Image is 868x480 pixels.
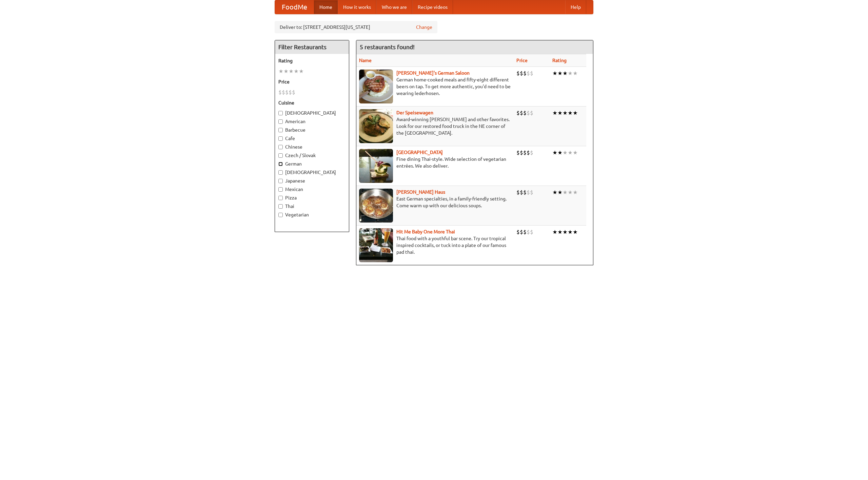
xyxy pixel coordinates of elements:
a: How it works [338,0,376,14]
label: American [278,118,346,125]
a: Change [416,24,432,31]
a: Rating [552,58,567,63]
li: $ [523,189,527,196]
li: $ [530,109,533,117]
li: $ [527,189,530,196]
li: ★ [563,228,568,236]
li: ★ [573,228,578,236]
a: FoodMe [275,0,314,14]
li: $ [523,70,527,77]
a: Hit Me Baby One More Thai [396,229,455,234]
img: satay.jpg [359,149,393,183]
ng-pluralize: 5 restaurants found! [360,44,415,50]
h5: Rating [278,57,346,64]
li: ★ [552,149,557,156]
li: $ [523,109,527,117]
li: ★ [278,68,283,75]
label: Czech / Slovak [278,152,346,159]
a: Price [516,58,528,63]
li: ★ [573,70,578,77]
p: German home-cooked meals and fifty-eight different beers on tap. To get more authentic, you'd nee... [359,76,511,97]
a: [GEOGRAPHIC_DATA] [396,150,443,155]
li: $ [520,70,523,77]
li: $ [530,189,533,196]
input: Mexican [278,187,283,192]
div: Deliver to: [STREET_ADDRESS][US_STATE] [275,21,437,33]
li: ★ [573,149,578,156]
li: ★ [568,149,573,156]
label: Thai [278,203,346,210]
li: ★ [568,109,573,117]
input: [DEMOGRAPHIC_DATA] [278,170,283,175]
input: Czech / Slovak [278,153,283,158]
input: Cafe [278,136,283,141]
label: Chinese [278,143,346,150]
li: $ [530,149,533,156]
li: $ [516,149,520,156]
li: ★ [552,189,557,196]
li: ★ [283,68,289,75]
li: ★ [557,70,563,77]
li: $ [527,70,530,77]
input: Barbecue [278,128,283,132]
li: ★ [568,228,573,236]
label: [DEMOGRAPHIC_DATA] [278,169,346,176]
li: $ [289,89,292,96]
li: $ [516,189,520,196]
li: ★ [563,70,568,77]
a: Who we are [376,0,412,14]
li: $ [520,109,523,117]
p: Award-winning [PERSON_NAME] and other favorites. Look for our restored food truck in the NE corne... [359,116,511,136]
li: $ [292,89,295,96]
li: ★ [557,228,563,236]
p: East German specialties, in a family-friendly setting. Come warm up with our delicious soups. [359,195,511,209]
li: $ [516,228,520,236]
li: $ [520,149,523,156]
input: American [278,119,283,124]
h5: Price [278,78,346,85]
li: ★ [557,109,563,117]
li: ★ [299,68,304,75]
a: Recipe videos [412,0,453,14]
li: $ [527,228,530,236]
input: Vegetarian [278,213,283,217]
li: ★ [552,228,557,236]
li: $ [523,228,527,236]
input: Thai [278,204,283,209]
input: Japanese [278,179,283,183]
a: Name [359,58,372,63]
li: $ [516,109,520,117]
li: $ [282,89,285,96]
label: Pizza [278,194,346,201]
li: ★ [573,189,578,196]
h4: Filter Restaurants [275,40,349,54]
li: ★ [568,189,573,196]
li: $ [285,89,289,96]
label: Vegetarian [278,211,346,218]
li: ★ [557,149,563,156]
li: $ [523,149,527,156]
li: ★ [294,68,299,75]
input: [DEMOGRAPHIC_DATA] [278,111,283,115]
label: Cafe [278,135,346,142]
li: ★ [552,109,557,117]
li: $ [530,70,533,77]
p: Fine dining Thai-style. Wide selection of vegetarian entrées. We also deliver. [359,156,511,169]
label: Japanese [278,177,346,184]
a: Der Speisewagen [396,110,433,115]
img: kohlhaus.jpg [359,189,393,223]
li: ★ [557,189,563,196]
a: [PERSON_NAME] Haus [396,189,445,195]
li: ★ [563,149,568,156]
li: $ [527,149,530,156]
a: [PERSON_NAME]'s German Saloon [396,70,470,76]
h5: Cuisine [278,99,346,106]
label: German [278,160,346,167]
label: Barbecue [278,127,346,133]
img: babythai.jpg [359,228,393,262]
